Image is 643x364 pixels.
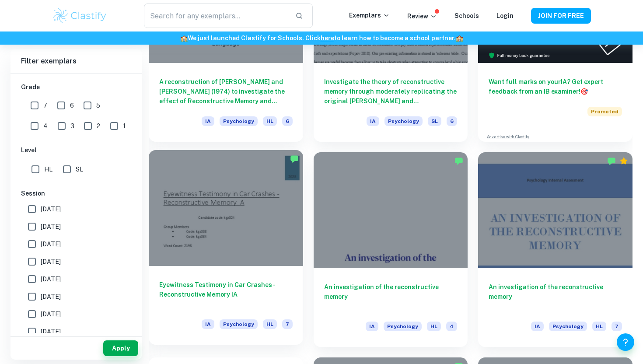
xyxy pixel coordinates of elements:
[220,319,258,329] span: Psychology
[70,101,74,110] span: 6
[456,35,463,42] span: 🏫
[549,322,587,331] span: Psychology
[21,82,131,92] h6: Grade
[41,292,61,301] span: [DATE]
[180,35,188,42] span: 🏫
[487,134,529,140] a: Advertise with Clastify
[349,10,390,20] p: Exemplars
[21,145,131,155] h6: Level
[321,35,334,42] a: here
[41,239,61,249] span: [DATE]
[41,309,61,319] span: [DATE]
[407,11,437,21] p: Review
[96,101,100,110] span: 5
[478,152,633,346] a: An investigation of the reconstructive memoryIAPsychologyHL7
[384,322,422,331] span: Psychology
[580,88,588,95] span: 🎯
[324,282,458,311] h6: An investigation of the reconstructive memory
[43,121,48,131] span: 4
[489,77,622,96] h6: Want full marks on your IA ? Get expert feedback from an IB examiner!
[97,121,100,131] span: 2
[366,322,378,331] span: IA
[282,319,293,329] span: 7
[76,164,83,174] span: SL
[428,116,441,126] span: SL
[44,164,52,174] span: HL
[263,116,277,126] span: HL
[454,12,479,19] a: Schools
[607,157,616,165] img: Marked
[619,157,628,165] div: Premium
[202,319,214,329] span: IA
[446,322,457,331] span: 4
[41,222,61,231] span: [DATE]
[70,121,74,131] span: 3
[290,154,299,163] img: Marked
[454,157,463,165] img: Marked
[41,327,61,336] span: [DATE]
[496,12,514,19] a: Login
[427,322,441,331] span: HL
[384,116,423,126] span: Psychology
[123,121,126,131] span: 1
[144,3,288,28] input: Search for any exemplars...
[2,33,641,43] h6: We just launched Clastify for Schools. Click to learn how to become a school partner.
[10,49,142,73] h6: Filter exemplars
[367,116,379,126] span: IA
[324,77,458,106] h6: Investigate the theory of reconstructive memory through moderately replicating the original [PERS...
[587,107,622,116] span: Promoted
[52,7,108,24] img: Clastify logo
[220,116,258,126] span: Psychology
[592,322,606,331] span: HL
[447,116,457,126] span: 6
[263,319,277,329] span: HL
[314,152,468,346] a: An investigation of the reconstructive memoryIAPsychologyHL4
[531,8,591,24] button: JOIN FOR FREE
[159,77,293,106] h6: A reconstruction of [PERSON_NAME] and [PERSON_NAME] (1974) to investigate the effect of Reconstru...
[612,322,622,331] span: 7
[41,204,61,214] span: [DATE]
[159,280,293,309] h6: Eyewitness Testimony in Car Crashes - Reconstructive Memory IA
[103,340,138,356] button: Apply
[531,322,544,331] span: IA
[617,333,634,351] button: Help and Feedback
[21,189,131,198] h6: Session
[149,152,303,346] a: Eyewitness Testimony in Car Crashes - Reconstructive Memory IAIAPsychologyHL7
[202,116,214,126] span: IA
[41,274,61,284] span: [DATE]
[43,101,47,110] span: 7
[489,282,622,311] h6: An investigation of the reconstructive memory
[41,257,61,266] span: [DATE]
[282,116,293,126] span: 6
